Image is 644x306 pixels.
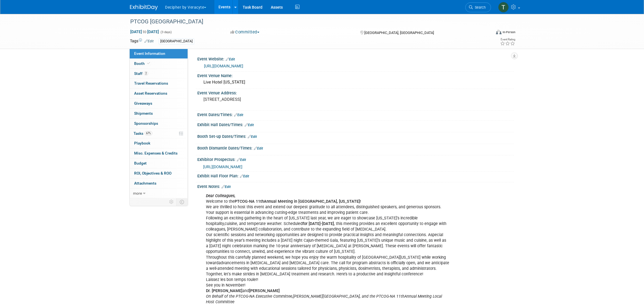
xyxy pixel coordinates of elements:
a: Edit [245,123,254,127]
div: Event Dates/Times: [197,111,514,118]
span: Booth [134,61,151,66]
td: Tags [130,38,154,45]
span: more [133,191,142,195]
i: Booth reservation complete [147,62,150,65]
div: Exhibitor Prospectus: [197,155,514,163]
div: Event Website: [197,55,514,62]
div: Live Hotel [US_STATE] [201,78,510,87]
a: Edit [234,113,243,117]
b: [PERSON_NAME] [249,288,280,293]
a: [URL][DOMAIN_NAME] [204,64,243,68]
div: Exhibit Hall Floor Plan: [197,172,514,179]
a: Misc. Expenses & Credits [130,148,188,158]
b: Dr. [PERSON_NAME] [206,288,242,293]
img: Tony Alvarado [498,2,509,13]
div: PTCOG [GEOGRAPHIC_DATA] [128,17,483,27]
a: Staff2 [130,69,188,79]
span: Travel Reservations [134,81,168,85]
span: Misc. Expenses & Credits [134,151,178,155]
b: PTCOG-NA 11 [235,199,260,204]
span: Staff [134,71,148,76]
span: Tasks [134,131,152,136]
span: ROI, Objectives & ROO [134,171,171,175]
span: Budget [134,161,147,165]
a: Edit [240,174,249,178]
span: Search [473,5,486,9]
div: Event Venue Address: [197,89,514,96]
a: more [130,189,188,198]
span: to [142,30,147,34]
a: Travel Reservations [130,79,188,88]
a: Edit [226,57,235,61]
span: [DATE] [DATE] [130,29,159,34]
span: Attachments [134,181,156,185]
div: [GEOGRAPHIC_DATA] [159,38,194,44]
div: Event Format [458,29,515,37]
b: Annual Meeting in [GEOGRAPHIC_DATA], [US_STATE]! [264,199,361,204]
a: Edit [222,185,231,189]
span: 2 [144,71,148,75]
a: Search [465,3,491,12]
pre: [STREET_ADDRESS] [203,97,323,102]
a: Asset Reservations [130,89,188,98]
td: Toggle Event Tabs [176,198,188,205]
a: Tasks67% [130,129,188,138]
i: Dear Colleagues, [206,194,235,198]
div: Event Notes: [197,182,514,190]
b: th [260,199,264,204]
a: Playbook [130,138,188,148]
a: Edit [248,135,257,139]
span: Sponsorships [134,121,158,126]
a: Giveaways [130,99,188,108]
i: th [401,294,404,299]
a: Booth [130,59,188,68]
span: Playbook [134,141,150,145]
div: In-Person [502,30,515,34]
span: Asset Reservations [134,91,167,96]
div: Booth Set-up Dates/Times: [197,132,514,139]
a: Attachments [130,178,188,188]
b: for [DATE]-[DATE] [303,221,334,226]
img: Format-Inperson.png [496,30,502,34]
div: Booth Dismantle Dates/Times: [197,144,514,151]
span: Giveaways [134,101,152,106]
a: Event Information [130,49,188,58]
a: Edit [144,39,154,43]
a: ROI, Objectives & ROO [130,168,188,178]
div: Event Rating [500,38,515,41]
span: Shipments [134,111,153,116]
span: 67% [145,131,152,135]
i: On Behalf of the PTCOG-NA Executive Committee,[PERSON_NAME][GEOGRAPHIC_DATA], and the PTCOG-NA 11 [206,294,401,299]
span: [GEOGRAPHIC_DATA], [GEOGRAPHIC_DATA] [364,31,434,35]
a: Sponsorships [130,119,188,128]
span: Event Information [134,51,165,56]
span: (3 days) [160,30,172,34]
img: ExhibitDay [130,5,158,10]
div: Exhibit Hall Dates/Times: [197,121,514,128]
a: Budget [130,158,188,168]
a: Edit [237,158,246,162]
a: Edit [254,146,263,150]
td: Personalize Event Tab Strip [167,198,176,205]
div: Event Venue Name: [197,72,514,79]
a: [URL][DOMAIN_NAME] [203,165,242,169]
button: Committed [228,29,262,35]
a: Shipments [130,109,188,118]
